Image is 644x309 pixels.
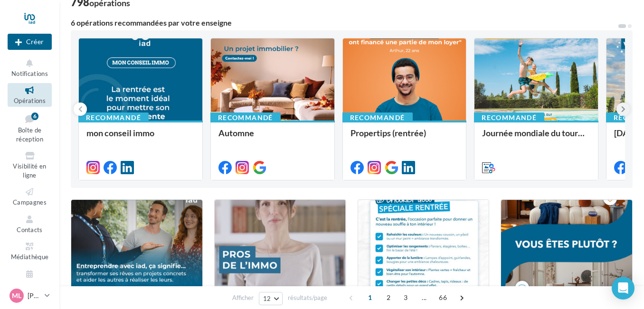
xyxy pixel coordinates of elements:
[31,112,38,120] div: 6
[12,291,21,300] span: Ml
[11,70,48,77] span: Notifications
[13,162,46,179] span: Visibilité en ligne
[8,56,52,79] button: Notifications
[28,291,41,300] p: [PERSON_NAME]
[8,239,52,262] a: Médiathèque
[218,128,327,147] div: Automne
[8,185,52,208] a: Campagnes
[612,277,635,300] div: Open Intercom Messenger
[8,111,52,145] a: Boîte de réception6
[474,112,544,123] div: Recommandé
[435,290,451,305] span: 66
[11,253,49,261] span: Médiathèque
[8,149,52,181] a: Visibilité en ligne
[8,34,52,50] div: Nouvelle campagne
[362,290,378,305] span: 1
[78,112,149,123] div: Recommandé
[210,112,281,123] div: Recommandé
[8,212,52,235] a: Contacts
[342,112,413,123] div: Recommandé
[8,83,52,106] a: Opérations
[8,267,52,290] a: Calendrier
[8,34,52,50] button: Créer
[350,128,459,147] div: Propertips (rentrée)
[14,97,46,104] span: Opérations
[16,126,43,143] span: Boîte de réception
[17,226,43,234] span: Contacts
[232,293,254,302] span: Afficher
[263,295,271,302] span: 12
[86,128,195,147] div: mon conseil immo
[417,290,432,305] span: ...
[13,198,47,206] span: Campagnes
[8,287,52,305] a: Ml [PERSON_NAME]
[398,290,413,305] span: 3
[381,290,396,305] span: 2
[288,293,327,302] span: résultats/page
[482,128,590,147] div: Journée mondiale du tourisme
[259,292,283,305] button: 12
[71,19,617,27] div: 6 opérations recommandées par votre enseigne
